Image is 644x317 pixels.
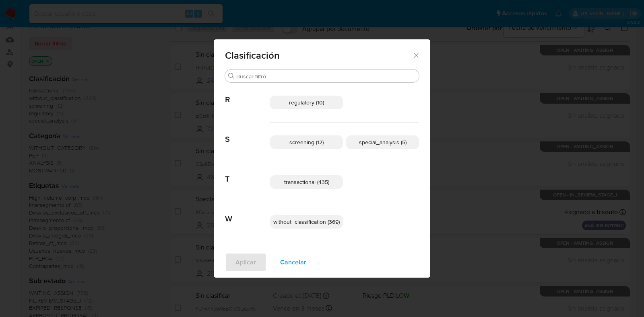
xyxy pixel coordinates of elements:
[270,96,343,109] div: regulatory (10)
[280,254,306,271] span: Cancelar
[412,51,419,59] button: Cerrar
[225,51,412,60] span: Clasificación
[225,123,270,144] span: S
[228,73,235,79] button: Buscar
[273,218,340,226] span: without_classification (369)
[225,202,270,224] span: W
[289,98,324,106] span: regulatory (10)
[284,178,329,186] span: transactional (435)
[225,162,270,184] span: T
[270,135,343,149] div: screening (12)
[270,253,317,272] button: Cancelar
[270,215,343,229] div: without_classification (369)
[346,135,419,149] div: special_analysis (5)
[225,83,270,104] span: R
[270,175,343,189] div: transactional (435)
[236,73,416,80] input: Buscar filtro
[289,138,324,146] span: screening (12)
[359,138,407,146] span: special_analysis (5)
